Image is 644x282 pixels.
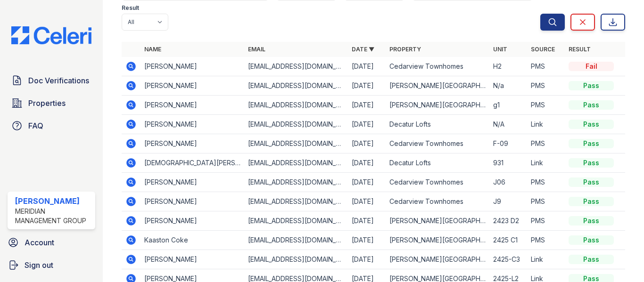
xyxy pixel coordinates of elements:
span: Properties [28,97,66,109]
td: [DEMOGRAPHIC_DATA][PERSON_NAME] [140,153,244,173]
td: [PERSON_NAME] [140,192,244,211]
td: Link [527,115,565,134]
td: PMS [527,173,565,192]
td: [EMAIL_ADDRESS][DOMAIN_NAME] [244,173,348,192]
div: Pass [569,216,614,226]
td: J9 [489,192,527,211]
div: Pass [569,120,614,129]
div: Pass [569,235,614,245]
a: Result [569,46,591,53]
td: Cedarview Townhomes [386,134,489,153]
td: 2425-C3 [489,250,527,269]
td: [EMAIL_ADDRESS][DOMAIN_NAME] [244,57,348,76]
td: [EMAIL_ADDRESS][DOMAIN_NAME] [244,153,348,173]
div: Pass [569,100,614,110]
td: [PERSON_NAME] [140,115,244,134]
div: Pass [569,81,614,90]
td: [PERSON_NAME] [140,96,244,115]
td: Cedarview Townhomes [386,192,489,211]
td: [DATE] [348,57,386,76]
td: 2423 D2 [489,211,527,231]
div: Fail [569,62,614,71]
span: Doc Verifications [28,75,89,86]
td: [PERSON_NAME] [140,173,244,192]
a: Unit [493,46,507,53]
td: Kaaston Coke [140,231,244,250]
a: Email [248,46,265,53]
td: Link [527,153,565,173]
a: Sign out [4,256,99,274]
td: PMS [527,211,565,231]
a: FAQ [8,116,95,135]
a: Source [531,46,555,53]
td: [DATE] [348,173,386,192]
div: Pass [569,255,614,264]
td: [PERSON_NAME] [140,250,244,269]
div: Pass [569,158,614,168]
img: CE_Logo_Blue-a8612792a0a2168367f1c8372b55b34899dd931a85d93a1a3d3e32e68fde9ad4.png [4,26,99,44]
span: FAQ [28,120,43,131]
td: H2 [489,57,527,76]
td: J06 [489,173,527,192]
span: Sign out [25,259,53,271]
td: PMS [527,192,565,211]
a: Date ▼ [352,46,374,53]
td: 2425 C1 [489,231,527,250]
a: Property [389,46,421,53]
td: [EMAIL_ADDRESS][DOMAIN_NAME] [244,192,348,211]
td: N/A [489,115,527,134]
td: 931 [489,153,527,173]
td: PMS [527,231,565,250]
a: Properties [8,94,95,113]
div: Meridian Management Group [15,207,91,226]
div: Pass [569,139,614,148]
div: Pass [569,177,614,187]
td: [EMAIL_ADDRESS][DOMAIN_NAME] [244,134,348,153]
td: N/a [489,76,527,96]
td: PMS [527,134,565,153]
td: Cedarview Townhomes [386,57,489,76]
td: [DATE] [348,153,386,173]
td: [PERSON_NAME][GEOGRAPHIC_DATA] [386,76,489,96]
label: Result [122,4,139,12]
a: Account [4,233,99,252]
td: [PERSON_NAME] [140,76,244,96]
td: [DATE] [348,250,386,269]
td: [EMAIL_ADDRESS][DOMAIN_NAME] [244,231,348,250]
td: PMS [527,76,565,96]
td: [PERSON_NAME] [140,134,244,153]
td: [DATE] [348,134,386,153]
td: [DATE] [348,96,386,115]
td: [DATE] [348,115,386,134]
td: [EMAIL_ADDRESS][DOMAIN_NAME] [244,211,348,231]
td: F-09 [489,134,527,153]
div: Pass [569,197,614,206]
td: [PERSON_NAME] [140,57,244,76]
td: [DATE] [348,211,386,231]
td: Decatur Lofts [386,153,489,173]
td: PMS [527,57,565,76]
td: [DATE] [348,76,386,96]
td: [PERSON_NAME] [140,211,244,231]
div: [PERSON_NAME] [15,195,91,207]
a: Doc Verifications [8,71,95,90]
td: Link [527,250,565,269]
td: [PERSON_NAME][GEOGRAPHIC_DATA] [386,231,489,250]
td: Decatur Lofts [386,115,489,134]
td: [DATE] [348,192,386,211]
td: [PERSON_NAME][GEOGRAPHIC_DATA] [386,96,489,115]
td: Cedarview Townhomes [386,173,489,192]
td: [EMAIL_ADDRESS][DOMAIN_NAME] [244,115,348,134]
td: PMS [527,96,565,115]
td: [PERSON_NAME][GEOGRAPHIC_DATA] [386,211,489,231]
td: g1 [489,96,527,115]
td: [EMAIL_ADDRESS][DOMAIN_NAME] [244,96,348,115]
td: [DATE] [348,231,386,250]
td: [PERSON_NAME][GEOGRAPHIC_DATA] [386,250,489,269]
a: Name [144,46,161,53]
span: Account [25,237,54,248]
td: [EMAIL_ADDRESS][DOMAIN_NAME] [244,250,348,269]
td: [EMAIL_ADDRESS][DOMAIN_NAME] [244,76,348,96]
